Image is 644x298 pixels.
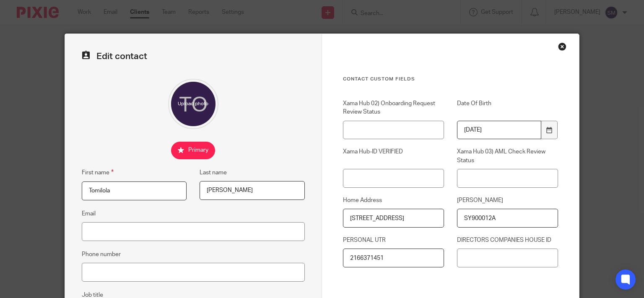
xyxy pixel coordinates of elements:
[200,168,227,177] label: Last name
[343,236,444,244] label: PERSONAL UTR
[343,99,444,117] label: Xama Hub 02) Onboarding Request Review Status
[457,121,541,140] input: YYYY-MM-DD
[343,148,444,165] label: Xama Hub-ID VERIFIED
[457,236,558,244] label: DIRECTORS COMPANIES HOUSE ID
[457,99,558,117] label: Date Of Birth
[82,168,114,177] label: First name
[82,210,96,218] label: Email
[82,250,121,259] label: Phone number
[558,42,566,51] div: Close this dialog window
[457,148,558,165] label: Xama Hub 03) AML Check Review Status
[343,196,444,205] label: Home Address
[82,51,305,62] h2: Edit contact
[343,76,558,83] h3: Contact Custom fields
[457,196,558,205] label: [PERSON_NAME]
